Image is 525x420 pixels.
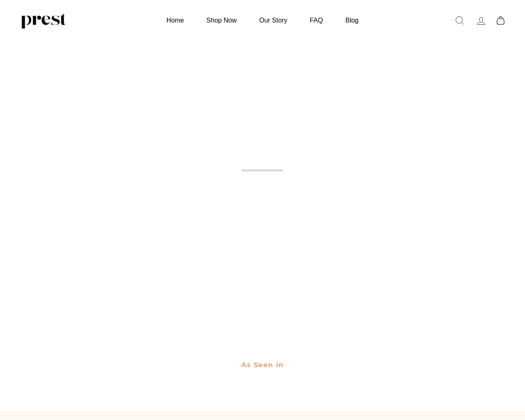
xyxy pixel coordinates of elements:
[196,12,247,28] a: Shop Now
[156,12,369,28] ul: Primary
[335,12,369,28] a: Blog
[23,356,502,374] h2: As Seen in
[249,12,297,28] a: Our Story
[21,12,66,29] img: PREST ORGANICS
[299,12,333,28] a: FAQ
[156,12,194,28] a: Home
